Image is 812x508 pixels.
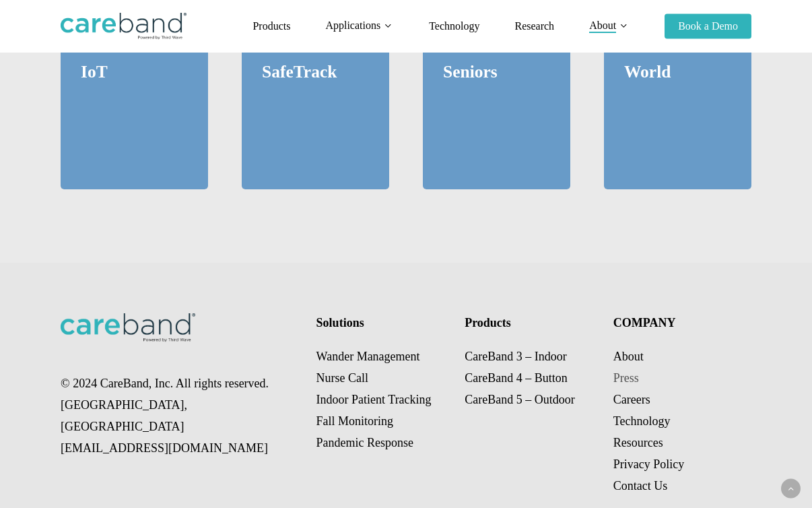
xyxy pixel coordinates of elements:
a: IoT [61,42,208,189]
h4: COMPANY [613,313,748,332]
span: Products [252,20,290,32]
span: About [589,20,616,31]
a: SafeTrack [242,42,389,189]
a: Technology [613,414,671,428]
a: Seniors [423,42,570,189]
span: Book a Demo [678,20,738,32]
a: About [613,350,644,363]
h4: Solutions [316,313,451,332]
a: CareBand 5 – Outdoor [465,393,574,406]
a: Pandemic Response [316,436,413,449]
p: © 2024 CareBand, Inc. All rights reserved. [GEOGRAPHIC_DATA], [GEOGRAPHIC_DATA] [EMAIL_ADDRESS][D... [61,373,302,459]
a: Back to top [781,479,801,499]
a: CareBand 4 – Button [465,371,567,385]
a: Book a Demo [665,21,751,32]
a: Applications [325,20,394,32]
a: Products [252,21,290,32]
a: Technology [429,21,479,32]
span: Research [514,20,554,32]
p: Wander Management Nurse Call Indoor Patient Tracking Fall Monitoring [316,346,451,453]
a: Research [514,21,554,32]
a: About [589,20,630,32]
h4: Products [465,313,599,332]
span: Applications [325,20,380,31]
a: Privacy Policy [613,457,685,471]
a: Careers [613,393,650,406]
a: Resources [613,436,663,449]
a: Press [613,371,639,385]
a: CareBand 3 – Indoor [465,350,566,363]
a: World [604,42,751,189]
a: Contact Us [613,479,668,493]
span: Technology [429,20,479,32]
